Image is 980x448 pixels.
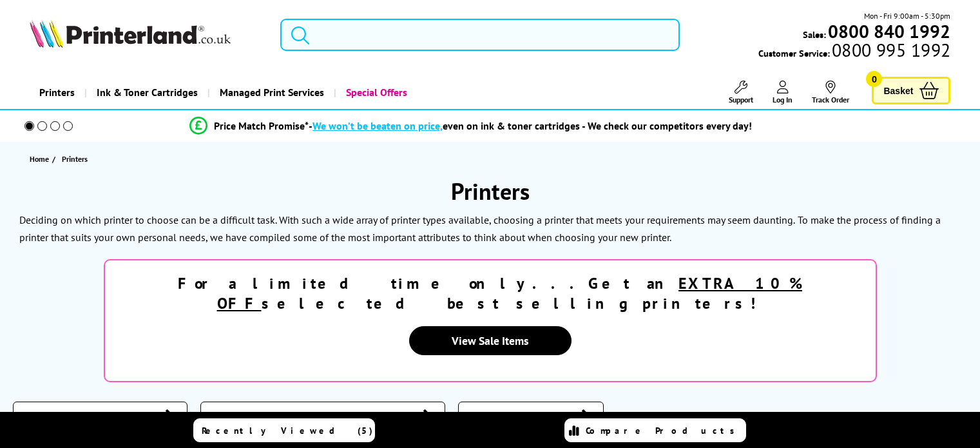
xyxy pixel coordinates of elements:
a: Printers [30,76,84,109]
a: Laser Printers [13,402,187,429]
a: Compare Products [564,418,746,442]
span: Printers [62,154,88,164]
span: Ink & Toner Cartridges [97,76,198,109]
span: Support [729,95,753,104]
p: To make the process of finding a printer that suits your own personal needs, we have compiled som... [19,213,941,244]
p: Deciding on which printer to choose can be a difficult task. With such a wide array of printer ty... [19,213,795,226]
span: 0800 995 1992 [830,44,950,56]
span: A3 Printers [472,409,575,422]
span: Customer Service: [758,44,950,59]
span: We won’t be beaten on price, [312,119,443,132]
u: EXTRA 10% OFF [217,273,803,313]
a: Managed Print Services [207,76,334,109]
a: Support [729,81,753,104]
a: View Sale Items [409,326,572,355]
span: Log In [773,95,793,104]
span: Basket [883,82,913,99]
a: Special Offers [334,76,417,109]
span: 0 [866,71,882,87]
b: 0800 840 1992 [828,19,950,43]
span: Price Match Promise* [214,119,309,132]
strong: For a limited time only...Get an selected best selling printers! [178,273,802,313]
a: Multifunction Printers [200,402,445,429]
span: Compare Products [586,425,742,436]
span: Mon - Fri 9:00am - 5:30pm [864,10,950,22]
span: Recently Viewed (5) [202,425,373,436]
a: A3 Printers [458,402,604,429]
a: Home [30,152,52,166]
a: Printerland Logo [30,19,264,50]
a: Recently Viewed (5) [193,418,375,442]
a: Log In [773,81,793,104]
div: - even on ink & toner cartridges - We check our competitors every day! [309,119,752,132]
a: 0800 840 1992 [826,25,950,37]
span: Laser Printers [26,409,159,422]
span: Multifunction Printers [214,409,416,422]
h1: Printers [13,176,967,206]
a: Basket 0 [872,77,950,104]
img: Printerland Logo [30,19,231,48]
span: Sales: [803,28,826,41]
a: Track Order [812,81,849,104]
li: modal_Promise [6,115,935,137]
a: Ink & Toner Cartridges [84,76,207,109]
